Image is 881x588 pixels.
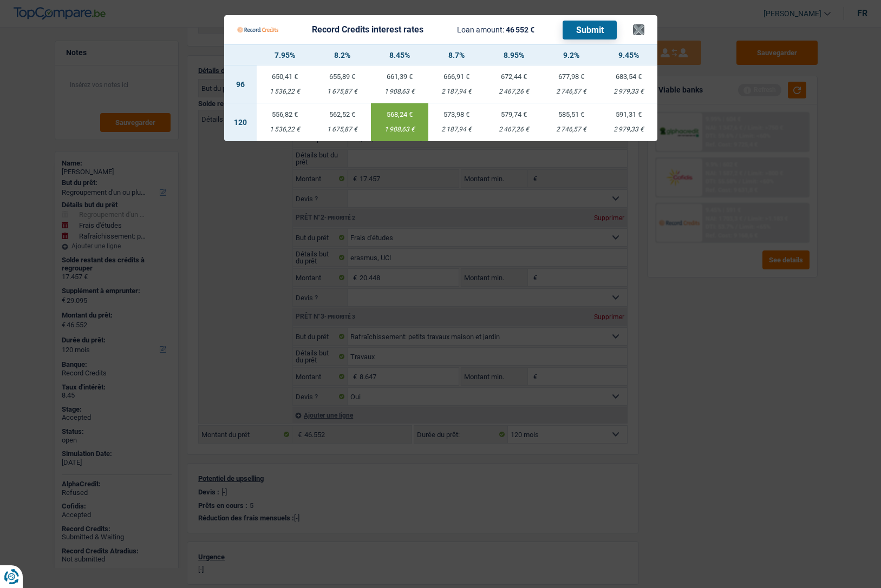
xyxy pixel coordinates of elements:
[600,73,657,80] div: 683,54 €
[371,73,428,80] div: 661,39 €
[257,126,314,133] div: 1 536,22 €
[371,88,428,95] div: 1 908,63 €
[485,111,543,118] div: 579,74 €
[543,45,600,65] th: 9.2%
[600,45,657,65] th: 9.45%
[371,126,428,133] div: 1 908,63 €
[257,111,314,118] div: 556,82 €
[543,111,600,118] div: 585,51 €
[314,45,371,65] th: 8.2%
[314,126,371,133] div: 1 675,87 €
[314,73,371,80] div: 655,89 €
[633,24,644,35] button: ×
[428,126,486,133] div: 2 187,94 €
[485,126,543,133] div: 2 467,26 €
[600,126,657,133] div: 2 979,33 €
[224,103,257,141] td: 120
[485,45,543,65] th: 8.95%
[485,73,543,80] div: 672,44 €
[314,88,371,95] div: 1 675,87 €
[314,111,371,118] div: 562,52 €
[543,88,600,95] div: 2 746,57 €
[428,73,486,80] div: 666,91 €
[257,73,314,80] div: 650,41 €
[543,126,600,133] div: 2 746,57 €
[371,111,428,118] div: 568,24 €
[428,111,486,118] div: 573,98 €
[428,88,486,95] div: 2 187,94 €
[312,25,423,34] div: Record Credits interest rates
[428,45,486,65] th: 8.7%
[457,25,504,34] span: Loan amount:
[485,88,543,95] div: 2 467,26 €
[543,73,600,80] div: 677,98 €
[257,88,314,95] div: 1 536,22 €
[506,25,534,34] span: 46 552 €
[600,111,657,118] div: 591,31 €
[237,19,278,40] img: Record Credits
[563,21,617,39] button: Submit
[600,88,657,95] div: 2 979,33 €
[257,45,314,65] th: 7.95%
[371,45,428,65] th: 8.45%
[224,65,257,103] td: 96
